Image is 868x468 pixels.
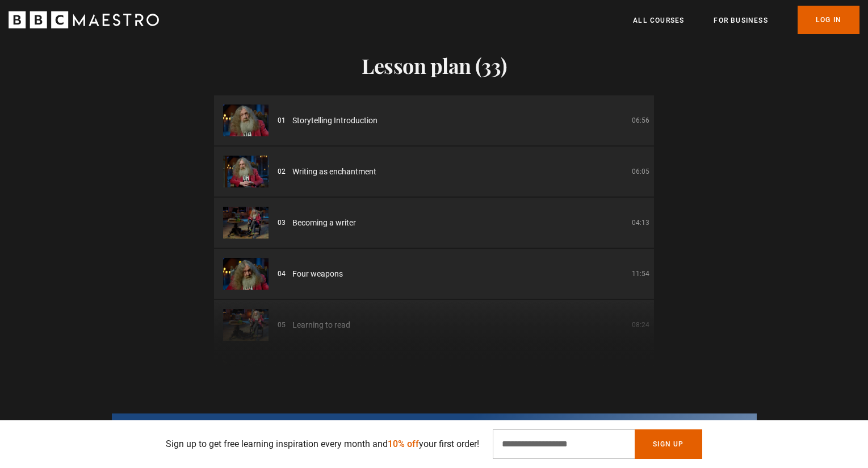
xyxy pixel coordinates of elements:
[292,115,378,127] span: Storytelling Introduction
[214,53,654,77] h2: Lesson plan (33)
[9,11,159,28] svg: BBC Maestro
[292,166,376,178] span: Writing as enchantment
[278,269,286,279] p: 04
[278,115,286,126] p: 01
[632,269,649,279] p: 11:54
[388,438,419,449] span: 10% off
[278,166,286,177] p: 02
[292,268,343,280] span: Four weapons
[633,6,859,34] nav: Primary
[632,115,649,126] p: 06:56
[166,437,479,451] p: Sign up to get free learning inspiration every month and your first order!
[798,6,859,34] a: Log In
[635,429,702,459] button: Sign Up
[632,218,649,228] p: 04:13
[632,166,649,177] p: 06:05
[633,15,684,26] a: All Courses
[292,217,356,229] span: Becoming a writer
[278,218,286,228] p: 03
[714,15,768,26] a: For business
